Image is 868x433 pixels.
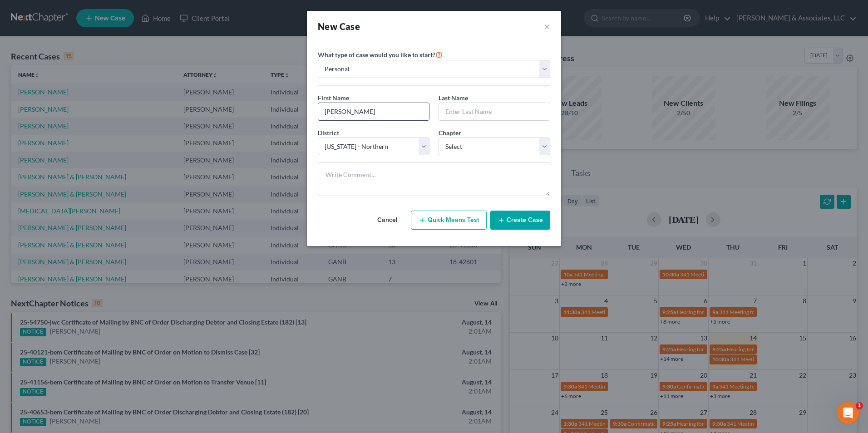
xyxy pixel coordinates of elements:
[367,211,407,229] button: Cancel
[439,129,461,137] span: Chapter
[318,94,349,102] span: First Name
[490,211,550,230] button: Create Case
[439,94,468,102] span: Last Name
[411,211,487,230] button: Quick Means Test
[318,129,339,137] span: District
[318,21,360,32] strong: New Case
[318,103,429,120] input: Enter First Name
[439,103,550,120] input: Enter Last Name
[856,402,863,409] span: 1
[318,49,443,60] label: What type of case would you like to start?
[544,20,550,33] button: ×
[837,402,859,424] iframe: Intercom live chat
